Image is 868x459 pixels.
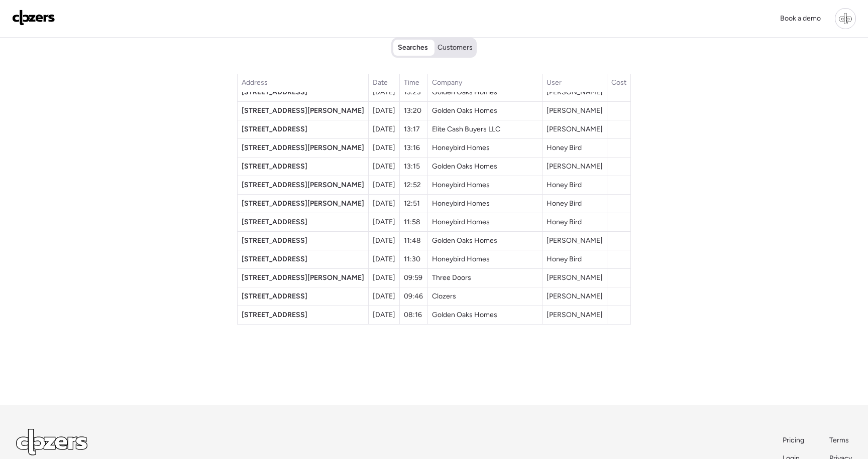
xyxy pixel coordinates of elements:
[432,181,490,189] span: Honeybird Homes
[242,292,307,300] span: [STREET_ADDRESS]
[242,162,307,171] span: [STREET_ADDRESS]
[404,88,421,96] span: 13:23
[373,162,395,171] span: [DATE]
[373,78,388,87] span: Date
[404,311,422,319] span: 08:16
[373,311,395,319] span: [DATE]
[373,88,395,96] span: [DATE]
[404,199,420,208] span: 12:51
[432,273,471,282] span: Three Doors
[780,14,821,23] span: Book a demo
[432,162,497,171] span: Golden Oaks Homes
[12,10,55,26] img: Logo
[432,292,456,300] span: Clozers
[242,236,307,245] span: [STREET_ADDRESS]
[432,236,497,245] span: Golden Oaks Homes
[373,273,395,282] span: [DATE]
[242,273,364,282] span: [STREET_ADDRESS][PERSON_NAME]
[829,436,849,444] span: Terms
[242,218,307,226] span: [STREET_ADDRESS]
[547,255,582,263] span: Honey Bird
[404,218,420,226] span: 11:58
[242,125,307,133] span: [STREET_ADDRESS]
[432,125,500,133] span: Elite Cash Buyers LLC
[16,429,87,455] img: Logo Light
[242,143,364,152] span: [STREET_ADDRESS][PERSON_NAME]
[829,435,852,445] a: Terms
[547,311,603,319] span: [PERSON_NAME]
[398,43,428,53] span: Searches
[373,199,395,208] span: [DATE]
[373,218,395,226] span: [DATE]
[373,106,395,115] span: [DATE]
[404,78,419,87] span: Time
[404,292,423,300] span: 09:46
[432,78,462,87] span: Company
[404,181,421,189] span: 12:52
[547,125,603,133] span: [PERSON_NAME]
[547,199,582,208] span: Honey Bird
[783,436,804,444] span: Pricing
[432,88,497,96] span: Golden Oaks Homes
[404,125,420,133] span: 13:17
[242,88,307,96] span: [STREET_ADDRESS]
[547,78,562,87] span: User
[432,106,497,115] span: Golden Oaks Homes
[242,255,307,263] span: [STREET_ADDRESS]
[438,43,473,53] span: Customers
[242,199,364,208] span: [STREET_ADDRESS][PERSON_NAME]
[242,311,307,319] span: [STREET_ADDRESS]
[242,78,268,87] span: Address
[547,162,603,171] span: [PERSON_NAME]
[547,88,603,96] span: [PERSON_NAME]
[783,435,805,445] a: Pricing
[404,273,422,282] span: 09:59
[404,255,420,263] span: 11:30
[373,236,395,245] span: [DATE]
[547,292,603,300] span: [PERSON_NAME]
[547,106,603,115] span: [PERSON_NAME]
[404,143,420,152] span: 13:16
[404,106,421,115] span: 13:20
[432,255,490,263] span: Honeybird Homes
[242,181,364,189] span: [STREET_ADDRESS][PERSON_NAME]
[611,78,626,87] span: Cost
[242,106,364,115] span: [STREET_ADDRESS][PERSON_NAME]
[373,181,395,189] span: [DATE]
[373,292,395,300] span: [DATE]
[547,181,582,189] span: Honey Bird
[432,218,490,226] span: Honeybird Homes
[373,125,395,133] span: [DATE]
[404,162,420,171] span: 13:15
[547,236,603,245] span: [PERSON_NAME]
[547,143,582,152] span: Honey Bird
[432,311,497,319] span: Golden Oaks Homes
[432,143,490,152] span: Honeybird Homes
[404,236,421,245] span: 11:48
[373,255,395,263] span: [DATE]
[432,199,490,208] span: Honeybird Homes
[373,143,395,152] span: [DATE]
[547,273,603,282] span: [PERSON_NAME]
[547,218,582,226] span: Honey Bird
